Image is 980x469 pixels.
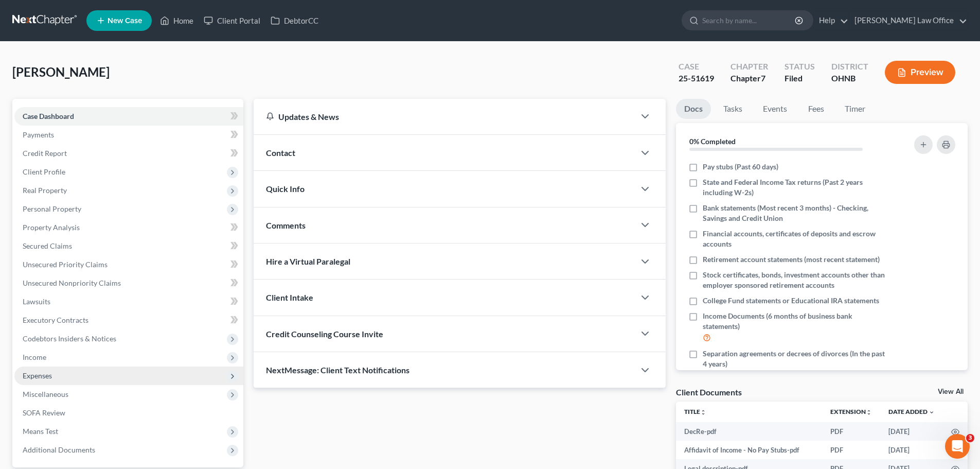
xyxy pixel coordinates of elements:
[703,162,778,172] span: Pay stubs (Past 60 days)
[703,177,886,198] span: State and Federal Income Tax returns (Past 2 years including W-2s)
[703,270,886,290] span: Stock certificates, bonds, investment accounts other than employer sponsored retirement accounts
[23,279,121,287] span: Unsecured Nonpriority Claims
[23,167,65,176] span: Client Profile
[266,365,409,375] span: NextMessage: Client Text Notifications
[23,260,108,269] span: Unsecured Priority Claims
[23,427,58,436] span: Means Test
[814,11,848,30] a: Help
[23,241,72,250] span: Secured Claims
[831,73,868,84] div: OHNB
[14,237,243,255] a: Secured Claims
[23,297,50,306] span: Lawsuits
[885,61,955,84] button: Preview
[703,229,886,249] span: Financial accounts, certificates of deposits and escrow accounts
[23,204,81,213] span: Personal Property
[199,11,265,30] a: Client Portal
[703,254,880,265] span: Retirement account statements (most recent statement)
[836,99,874,119] a: Timer
[799,99,832,119] a: Fees
[266,148,295,158] span: Contact
[23,445,95,454] span: Additional Documents
[945,434,970,459] iframe: Intercom live chat
[849,11,967,30] a: [PERSON_NAME] Law Office
[108,17,142,25] span: New Case
[266,220,306,230] span: Comments
[265,11,324,30] a: DebtorCC
[14,107,243,126] a: Case Dashboard
[966,434,974,442] span: 3
[14,404,243,422] a: SOFA Review
[23,186,67,195] span: Real Property
[730,73,768,84] div: Chapter
[266,184,305,194] span: Quick Info
[155,11,199,30] a: Home
[266,292,313,302] span: Client Intake
[755,99,795,119] a: Events
[23,334,116,343] span: Codebtors Insiders & Notices
[785,61,815,73] div: Status
[703,311,886,332] span: Income Documents (6 months of business bank statements)
[14,292,243,311] a: Lawsuits
[703,349,886,369] span: Separation agreements or decrees of divorces (In the past 4 years)
[14,311,243,329] a: Executory Contracts
[676,387,742,397] div: Client Documents
[23,316,88,324] span: Executory Contracts
[822,422,880,441] td: PDF
[866,409,872,415] i: unfold_more
[700,409,706,415] i: unfold_more
[703,203,886,223] span: Bank statements (Most recent 3 months) - Checking, Savings and Credit Union
[822,441,880,459] td: PDF
[715,99,751,119] a: Tasks
[689,137,736,146] strong: 0% Completed
[730,61,768,73] div: Chapter
[938,388,964,395] a: View All
[12,64,110,79] span: [PERSON_NAME]
[703,296,879,306] span: College Fund statements or Educational IRA statements
[14,218,243,237] a: Property Analysis
[785,73,815,84] div: Filed
[679,61,714,73] div: Case
[830,408,872,415] a: Extensionunfold_more
[23,112,74,120] span: Case Dashboard
[679,73,714,84] div: 25-51619
[14,274,243,292] a: Unsecured Nonpriority Claims
[702,11,796,30] input: Search by name...
[266,111,622,122] div: Updates & News
[831,61,868,73] div: District
[684,408,706,415] a: Titleunfold_more
[676,441,822,459] td: Affidavit of Income - No Pay Stubs-pdf
[761,73,765,83] span: 7
[14,144,243,163] a: Credit Report
[266,256,350,266] span: Hire a Virtual Paralegal
[14,126,243,144] a: Payments
[880,422,943,441] td: [DATE]
[880,441,943,459] td: [DATE]
[266,329,383,339] span: Credit Counseling Course Invite
[23,223,80,232] span: Property Analysis
[23,371,52,380] span: Expenses
[23,353,46,361] span: Income
[676,422,822,441] td: DecRe-pdf
[23,149,67,158] span: Credit Report
[23,408,65,417] span: SOFA Review
[929,409,935,415] i: expand_more
[14,255,243,274] a: Unsecured Priority Claims
[888,408,935,415] a: Date Added expand_more
[676,99,711,119] a: Docs
[23,130,54,139] span: Payments
[23,390,68,398] span: Miscellaneous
